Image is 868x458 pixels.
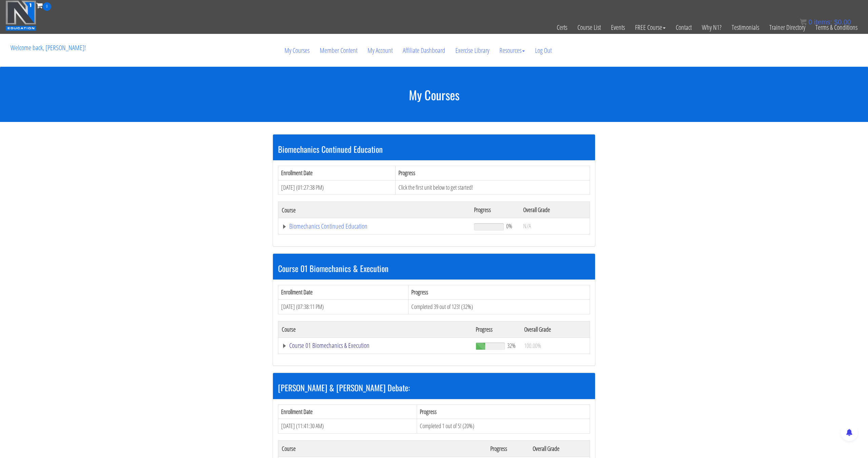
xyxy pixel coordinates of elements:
[520,218,590,234] td: N/A
[278,419,417,434] td: [DATE] (11:41:30 AM)
[278,145,590,153] h3: Biomechanics Continued Education
[530,34,557,67] a: Log Out
[810,11,863,44] a: Terms & Conditions
[506,222,512,230] span: 0%
[282,342,469,349] a: Course 01 Biomechanics & Execution
[417,419,590,434] td: Completed 1 out of 5! (20%)
[808,18,812,26] span: 0
[278,321,472,337] th: Course
[834,18,851,26] bdi: 0.00
[398,34,450,67] a: Affiliate Dashboard
[494,34,530,67] a: Resources
[315,34,362,67] a: Member Content
[395,180,590,195] td: Click the first unit below to get started!
[409,299,590,314] td: Completed 39 out of 123! (32%)
[279,34,315,67] a: My Courses
[572,11,606,44] a: Course List
[278,383,590,392] h3: [PERSON_NAME] & [PERSON_NAME] Debate:
[471,202,520,218] th: Progress
[472,321,521,337] th: Progress
[5,34,91,61] p: Welcome back, [PERSON_NAME]!
[521,321,590,337] th: Overall Grade
[727,11,764,44] a: Testimonials
[417,404,590,419] th: Progress
[630,11,671,44] a: FREE Course
[43,2,51,11] span: 0
[697,11,727,44] a: Why N1?
[487,440,529,457] th: Progress
[278,299,409,314] td: [DATE] (07:38:11 PM)
[552,11,572,44] a: Certs
[800,18,851,26] a: 0 items: $0.00
[800,19,807,25] img: icon11.png
[278,285,409,300] th: Enrollment Date
[764,11,810,44] a: Trainer Directory
[520,202,590,218] th: Overall Grade
[834,18,838,26] span: $
[5,0,36,31] img: n1-education
[409,285,590,300] th: Progress
[362,34,398,67] a: My Account
[507,342,516,349] span: 32%
[521,337,590,354] td: 100.00%
[450,34,494,67] a: Exercise Library
[278,440,487,457] th: Course
[282,223,467,230] a: Biomechanics Continued Education
[814,18,832,26] span: items:
[278,264,590,273] h3: Course 01 Biomechanics & Execution
[671,11,697,44] a: Contact
[278,180,396,195] td: [DATE] (01:27:38 PM)
[278,202,471,218] th: Course
[36,1,51,10] a: 0
[395,166,590,180] th: Progress
[606,11,630,44] a: Events
[278,166,396,180] th: Enrollment Date
[529,440,590,457] th: Overall Grade
[278,404,417,419] th: Enrollment Date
